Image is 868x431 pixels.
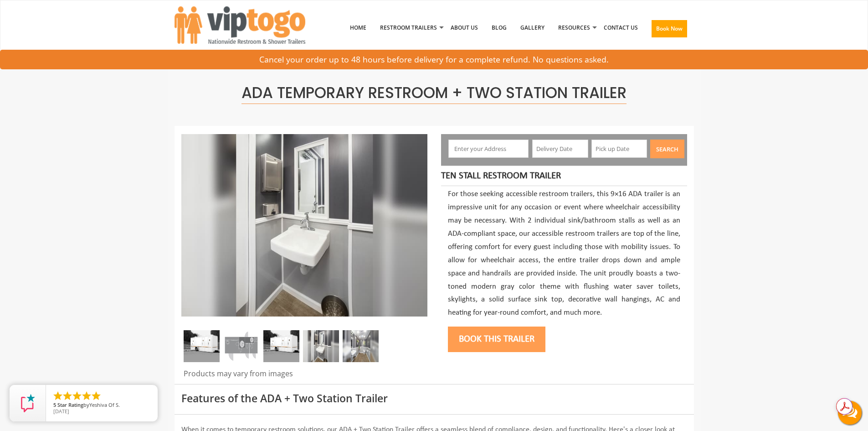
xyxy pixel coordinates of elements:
[181,134,427,317] img: Three restrooms out of which one ADA, one female and one male
[485,4,514,52] a: Blog
[184,330,220,362] img: Three restrooms out of which one ADA, one female and one male
[181,393,687,404] h3: Features of the ADA + Two Station Trailer
[343,4,373,52] a: Home
[597,4,645,52] a: Contact Us
[532,140,588,158] input: Delivery Date
[53,408,69,415] span: [DATE]
[81,390,92,401] li: 
[303,330,339,362] img: Inside view of inside of ADA + 2 with luxury sink and mirror
[444,4,485,52] a: About Us
[514,4,551,52] a: Gallery
[241,82,627,104] span: ADA Temporary Restroom + Two Station Trailer
[441,171,680,182] h4: Ten Stall Restroom Trailer
[175,6,305,44] img: VIPTOGO
[53,402,150,409] span: by
[72,390,82,401] li: 
[91,390,102,401] li: 
[448,327,545,352] button: Book this trailer
[223,330,259,362] img: A detailed image of ADA +2 trailer floor plan
[62,390,73,401] li: 
[645,4,694,57] a: Book Now
[652,20,687,37] button: Book Now
[448,188,680,320] p: For those seeking accessible restroom trailers, this 9×16 ADA trailer is an impressive unit for a...
[57,401,83,408] span: Star Rating
[89,401,120,408] span: Yeshiva Of S.
[591,140,647,158] input: Pick up Date
[343,330,379,362] img: Inside view of ADA+2 in gray with one sink, stall and interior decorations
[373,4,444,52] a: Restroom Trailers
[832,395,868,431] button: Live Chat
[19,394,37,412] img: Review Rating
[448,140,529,158] input: Enter your Address
[181,369,427,384] div: Products may vary from images
[551,4,597,52] a: Resources
[650,140,684,158] button: Search
[52,390,63,401] li: 
[53,401,56,408] span: 5
[263,330,299,362] img: Three restrooms out of which one ADA, one female and one male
